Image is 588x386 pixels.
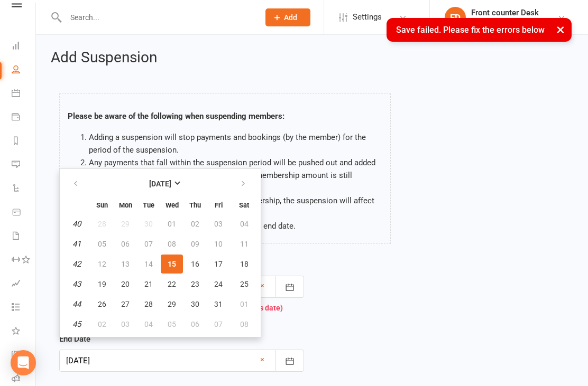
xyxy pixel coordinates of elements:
[91,315,113,334] button: 02
[161,255,183,274] button: 15
[207,315,229,334] button: 07
[184,315,206,334] button: 06
[161,295,183,314] button: 29
[231,275,258,294] button: 25
[231,255,258,274] button: 18
[551,18,570,41] button: ×
[98,320,106,328] span: 02
[284,13,297,22] span: Add
[143,201,154,209] small: Tuesday
[72,259,81,269] em: 42
[91,275,113,294] button: 19
[12,82,35,106] a: Calendar
[12,35,35,59] a: Dashboard
[72,219,81,229] em: 40
[144,280,153,288] span: 21
[59,333,90,345] label: End Date
[11,350,36,375] div: Open Intercom Messenger
[161,275,183,294] button: 22
[471,8,539,17] div: Front counter Desk
[168,320,176,328] span: 05
[144,320,153,328] span: 04
[12,272,35,296] a: Assessments
[12,320,35,344] a: What's New
[12,130,35,154] a: Reports
[137,315,160,334] button: 04
[12,106,35,130] a: Payments
[114,315,136,334] button: 03
[12,59,35,82] a: People
[68,111,284,121] strong: Please be aware of the following when suspending members:
[12,201,35,225] a: Product Sales
[214,300,223,308] span: 31
[191,300,199,308] span: 30
[215,201,223,209] small: Friday
[98,300,106,308] span: 26
[114,275,136,294] button: 20
[91,295,113,314] button: 26
[214,260,223,268] span: 17
[72,239,81,249] em: 41
[191,260,199,268] span: 16
[260,353,264,366] a: ×
[191,280,199,288] span: 23
[240,320,249,328] span: 08
[260,279,264,292] a: ×
[119,201,132,209] small: Monday
[62,10,252,25] input: Search...
[214,280,223,288] span: 24
[191,320,199,328] span: 06
[168,280,176,288] span: 22
[387,18,572,42] div: Save failed. Please fix the errors below
[265,8,310,26] button: Add
[471,17,539,27] div: Connective Fitness
[353,5,382,29] span: Settings
[12,344,35,368] a: General attendance kiosk mode
[240,300,249,308] span: 01
[121,300,130,308] span: 27
[214,320,223,328] span: 07
[98,280,106,288] span: 19
[72,319,81,329] em: 45
[121,280,130,288] span: 20
[89,131,382,156] li: Adding a suspension will stop payments and bookings (by the member) for the period of the suspens...
[161,315,183,334] button: 05
[184,275,206,294] button: 23
[137,275,160,294] button: 21
[89,156,382,194] li: Any payments that fall within the suspension period will be pushed out and added to the end of th...
[114,295,136,314] button: 27
[207,295,229,314] button: 31
[207,275,229,294] button: 24
[137,295,160,314] button: 28
[121,320,130,328] span: 03
[144,300,153,308] span: 28
[51,50,573,66] h2: Add Suspension
[72,299,81,309] em: 44
[168,260,176,268] span: 15
[184,255,206,274] button: 16
[239,201,249,209] small: Saturday
[184,295,206,314] button: 30
[240,260,249,268] span: 18
[166,201,179,209] small: Wednesday
[149,180,171,188] strong: [DATE]
[168,300,176,308] span: 29
[240,280,249,288] span: 25
[189,201,201,209] small: Thursday
[445,7,466,28] div: FD
[72,279,81,289] em: 43
[231,295,258,314] button: 01
[207,255,229,274] button: 17
[96,201,108,209] small: Sunday
[231,315,258,334] button: 08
